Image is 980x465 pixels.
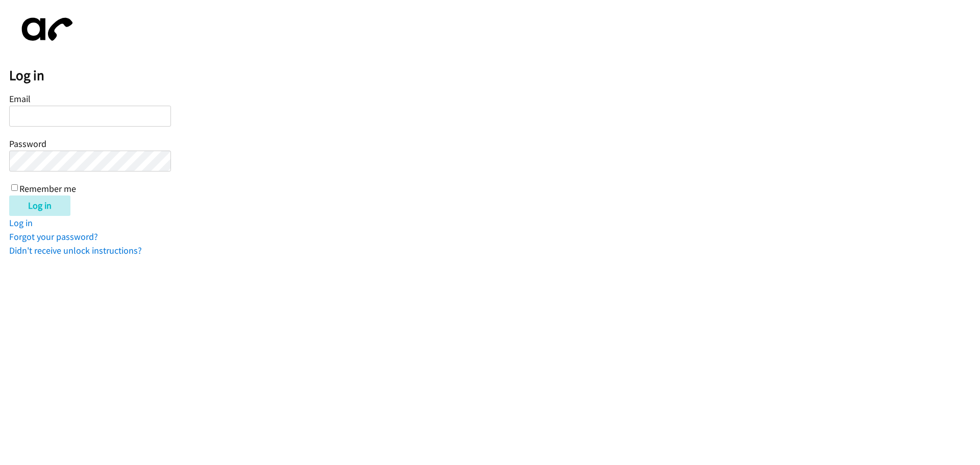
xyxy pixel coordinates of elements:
[9,9,81,50] img: aphone-8a226864a2ddd6a5e75d1ebefc011f4aa8f32683c2d82f3fb0802fe031f96514.svg
[19,183,76,194] label: Remember me
[9,67,980,84] h2: Log in
[9,93,31,105] label: Email
[9,138,46,150] label: Password
[9,231,98,242] a: Forgot your password?
[9,244,142,256] a: Didn't receive unlock instructions?
[9,195,70,216] input: Log in
[9,217,33,229] a: Log in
